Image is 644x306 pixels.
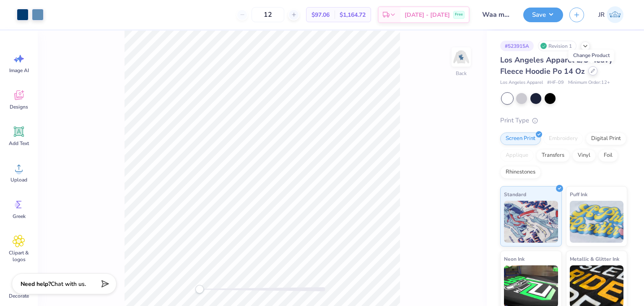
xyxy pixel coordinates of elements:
span: $1,164.72 [340,10,366,19]
img: Joshua Ryan Almeida [607,6,623,23]
div: Digital Print [586,132,626,145]
img: Standard [504,201,558,243]
span: [DATE] - [DATE] [405,10,450,19]
span: Standard [504,190,526,199]
img: Back [453,49,470,65]
span: # HF-09 [547,79,564,86]
div: Applique [500,149,534,162]
span: Minimum Order: 12 + [568,79,610,86]
span: Puff Ink [570,190,587,199]
span: Image AI [9,67,29,74]
span: Upload [10,176,27,183]
img: Puff Ink [570,201,624,243]
span: Greek [13,213,26,220]
div: Foil [598,149,618,162]
div: Revision 1 [538,41,576,51]
div: Accessibility label [195,285,204,293]
div: Print Type [500,116,627,125]
span: Los Angeles Apparel [500,79,543,86]
div: Transfers [536,149,570,162]
span: Designs [10,104,28,110]
div: Rhinestones [500,166,541,179]
strong: Need help? [21,280,51,288]
div: Vinyl [572,149,596,162]
span: Los Angeles Apparel L/S Heavy Fleece Hoodie Po 14 Oz [500,55,613,76]
a: JR [595,6,627,23]
span: Metallic & Glitter Ink [570,254,619,263]
span: Clipart & logos [5,249,33,263]
input: – – [252,7,284,22]
div: # 523915A [500,41,534,51]
div: Screen Print [500,132,541,145]
span: $97.06 [312,10,330,19]
span: Neon Ink [504,254,525,263]
span: Add Text [9,140,29,147]
div: Change Product [569,49,614,61]
span: Decorate [9,293,29,299]
button: Save [523,8,563,22]
input: Untitled Design [476,6,517,23]
span: JR [598,10,605,20]
div: Back [456,70,467,77]
div: Embroidery [543,132,583,145]
span: Chat with us. [51,280,86,288]
span: Free [455,12,463,18]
